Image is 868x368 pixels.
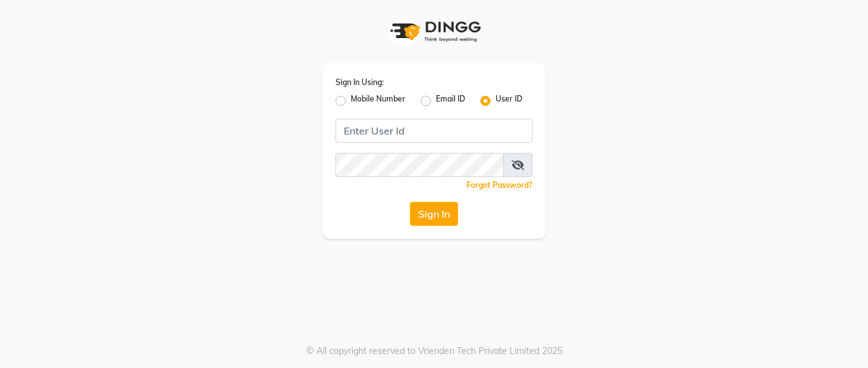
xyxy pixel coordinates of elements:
[336,77,384,88] label: Sign In Using:
[351,93,405,108] label: Mobile Number
[383,13,485,50] img: logo1.svg
[436,93,465,108] label: Email ID
[336,119,532,143] input: Username
[466,180,532,190] a: Forgot Password?
[496,93,522,108] label: User ID
[410,202,458,226] button: Sign In
[336,153,504,177] input: Username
